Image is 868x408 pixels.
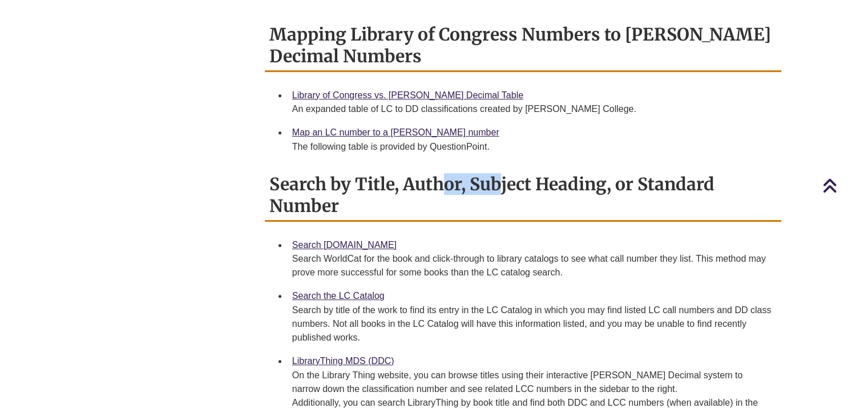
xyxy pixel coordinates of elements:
a: Map an LC number to a [PERSON_NAME] number [292,127,499,137]
a: LibraryThing MDS (DDC) [292,356,394,366]
a: Library of Congress vs. [PERSON_NAME] Decimal Table [292,90,523,100]
div: The following table is provided by QuestionPoint. [292,140,772,154]
h2: Mapping Library of Congress Numbers to [PERSON_NAME] Decimal Numbers [265,20,781,72]
a: Search [DOMAIN_NAME] [292,240,397,250]
h2: Search by Title, Author, Subject Heading, or Standard Number [265,170,781,222]
div: Search WorldCat for the book and click-through to library catalogs to see what call number they l... [292,252,772,279]
div: An expanded table of LC to DD classifications created by [PERSON_NAME] College. [292,102,772,116]
a: Back to Top [822,178,865,193]
div: Search by title of the work to find its entry in the LC Catalog in which you may find listed LC c... [292,303,772,345]
a: Search the LC Catalog [292,291,385,301]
